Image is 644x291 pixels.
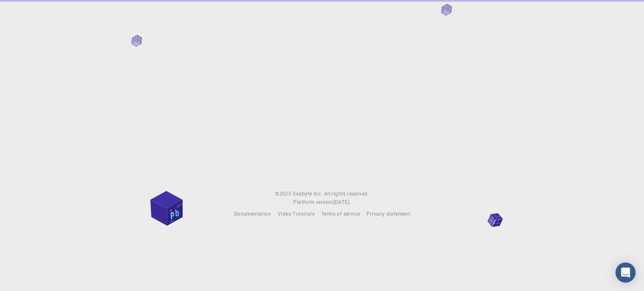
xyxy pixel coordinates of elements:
a: Terms of service [321,210,360,218]
a: Privacy statement [366,210,410,218]
span: All rights reserved. [324,190,369,198]
a: Exabyte Inc. [293,190,322,198]
span: [DATE] . [333,198,351,205]
a: Documentation [234,210,271,218]
span: Terms of service [321,210,360,217]
span: Privacy statement [366,210,410,217]
span: Documentation [234,210,271,217]
a: [DATE]. [333,198,351,206]
span: © 2025 [275,190,293,198]
span: Platform version [293,198,333,206]
span: Exabyte Inc. [293,190,322,197]
div: Open Intercom Messenger [615,263,636,283]
a: Video Tutorials [278,210,314,218]
span: Video Tutorials [278,210,314,217]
